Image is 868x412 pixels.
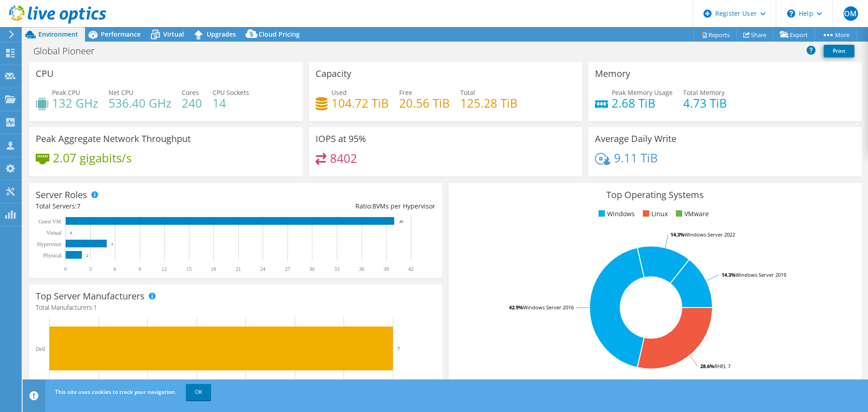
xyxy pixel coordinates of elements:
[736,28,774,42] a: Share
[397,346,400,351] text: 7
[595,134,676,144] h3: Average Daily Write
[787,9,795,18] svg: \n
[36,190,87,200] h3: Server Roles
[182,98,202,108] h4: 240
[334,266,340,272] text: 33
[86,253,89,258] text: 2
[260,266,265,272] text: 24
[53,153,132,163] h4: 2.07 gigabits/s
[670,231,684,238] tspan: 14.3%
[330,153,357,163] h4: 8402
[36,134,191,144] h3: Peak Aggregate Network Throughput
[844,6,858,21] span: OM
[186,266,192,272] text: 15
[52,88,80,97] span: Peak CPU
[161,266,167,272] text: 12
[55,388,176,396] span: This site uses cookies to track your navigation.
[64,266,67,272] text: 0
[815,28,857,42] a: More
[212,98,249,108] h4: 14
[674,209,709,219] li: VMware
[259,30,300,38] span: Cloud Pricing
[113,266,116,272] text: 6
[596,209,635,219] li: Windows
[163,30,184,38] span: Virtual
[38,218,61,225] text: Guest VM
[316,134,366,144] h3: IOPS at 95%
[309,266,315,272] text: 30
[359,266,364,272] text: 36
[101,30,141,38] span: Performance
[207,30,236,38] span: Upgrades
[684,231,735,238] tspan: Windows Server 2022
[43,252,61,259] text: Physical
[212,88,249,97] span: CPU Sockets
[523,304,574,311] tspan: Windows Server 2016
[236,201,435,211] div: Ratio: VMs per Hypervisor
[614,153,658,163] h4: 9.11 TiB
[94,303,97,312] span: 1
[399,98,450,108] h4: 20.56 TiB
[595,69,630,79] h3: Memory
[408,266,414,272] text: 42
[36,346,45,352] text: Dell
[683,88,725,97] span: Total Memory
[399,88,412,97] span: Free
[285,266,290,272] text: 27
[773,28,815,42] a: Export
[47,230,62,236] text: Virtual
[641,209,668,219] li: Linux
[37,241,61,247] text: Hypervisor
[700,363,714,369] tspan: 28.6%
[111,242,113,246] text: 5
[36,291,145,301] h3: Top Server Manufacturers
[331,98,389,108] h4: 104.72 TiB
[138,266,141,272] text: 9
[52,98,98,108] h4: 132 GHz
[236,266,241,272] text: 21
[77,202,80,210] span: 7
[399,219,404,224] text: 40
[612,88,673,97] span: Peak Memory Usage
[612,98,673,108] h4: 2.68 TiB
[693,28,737,42] a: Reports
[38,30,78,38] span: Environment
[509,304,523,311] tspan: 42.9%
[714,363,731,369] tspan: RHEL 7
[460,88,475,97] span: Total
[460,98,518,108] h4: 125.28 TiB
[373,202,376,210] span: 8
[182,88,199,97] span: Cores
[36,69,54,79] h3: CPU
[316,69,351,79] h3: Capacity
[383,266,389,272] text: 39
[736,271,786,278] tspan: Windows Server 2019
[722,271,736,278] tspan: 14.3%
[824,45,854,57] a: Print
[455,190,855,200] h3: Top Operating Systems
[36,201,236,211] div: Total Servers:
[683,98,727,108] h4: 4.73 TiB
[36,303,435,313] h4: Total Manufacturers:
[186,384,211,400] a: OK
[70,231,72,235] text: 0
[89,266,92,272] text: 3
[108,88,133,97] span: Net CPU
[29,46,108,56] h1: Global Pioneer
[211,266,216,272] text: 18
[331,88,347,97] span: Used
[108,98,171,108] h4: 536.40 GHz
